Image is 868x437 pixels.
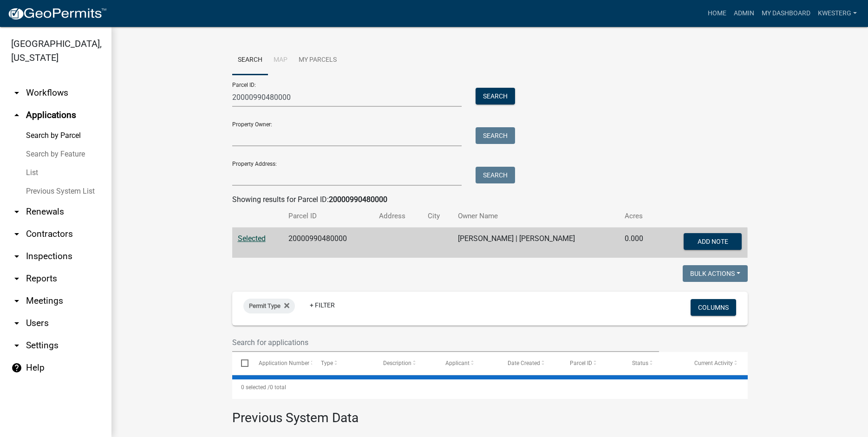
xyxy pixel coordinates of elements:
i: arrow_drop_down [11,273,22,284]
span: Applicant [445,360,470,366]
a: kwesterg [814,5,861,22]
i: arrow_drop_down [11,340,22,351]
input: Search for applications [232,333,659,352]
span: Description [383,360,411,366]
i: help [11,362,22,373]
a: My Parcels [293,46,342,75]
button: Search [476,167,515,183]
th: City [422,205,452,227]
datatable-header-cell: Status [623,352,685,374]
i: arrow_drop_up [11,110,22,121]
div: Showing results for Parcel ID: [232,194,748,205]
i: arrow_drop_down [11,318,22,329]
i: arrow_drop_down [11,295,22,307]
a: + Filter [302,297,342,313]
a: Selected [238,234,266,243]
i: arrow_drop_down [11,251,22,262]
button: Search [476,88,515,104]
datatable-header-cell: Description [374,352,437,374]
span: Date Created [508,360,540,366]
span: Current Activity [694,360,733,366]
datatable-header-cell: Applicant [437,352,499,374]
button: Add Note [684,233,742,250]
datatable-header-cell: Type [312,352,374,374]
datatable-header-cell: Select [232,352,250,374]
td: 20000990480000 [283,228,373,258]
span: 0 selected / [241,384,270,391]
th: Owner Name [452,205,619,227]
i: arrow_drop_down [11,228,22,240]
h3: Previous System Data [232,399,748,428]
span: Permit Type [249,302,281,309]
span: Parcel ID [570,360,592,366]
datatable-header-cell: Application Number [250,352,312,374]
td: [PERSON_NAME] | [PERSON_NAME] [452,228,619,258]
th: Parcel ID [283,205,373,227]
i: arrow_drop_down [11,87,22,98]
button: Columns [691,299,736,316]
datatable-header-cell: Date Created [499,352,561,374]
span: Add Note [698,238,728,245]
span: Application Number [259,360,309,366]
datatable-header-cell: Parcel ID [561,352,623,374]
a: Admin [730,5,758,22]
a: My Dashboard [758,5,814,22]
i: arrow_drop_down [11,206,22,217]
span: Status [632,360,648,366]
span: Type [321,360,333,366]
td: 0.000 [619,228,658,258]
a: Search [232,46,268,75]
th: Acres [619,205,658,227]
button: Bulk Actions [683,265,748,282]
th: Address [373,205,422,227]
button: Search [476,127,515,144]
datatable-header-cell: Current Activity [685,352,748,374]
div: 0 total [232,376,748,399]
a: Home [704,5,730,22]
strong: 20000990480000 [329,195,387,204]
